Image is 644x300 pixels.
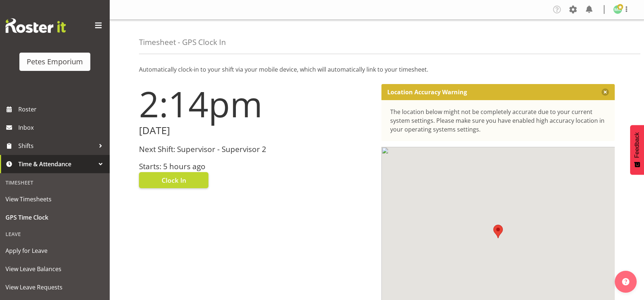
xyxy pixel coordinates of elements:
[634,132,640,158] span: Feedback
[139,38,226,46] h4: Timesheet - GPS Clock In
[162,175,186,185] span: Clock In
[139,125,373,136] h2: [DATE]
[18,104,106,115] span: Roster
[27,56,83,67] div: Petes Emporium
[5,263,104,274] span: View Leave Balances
[2,227,108,242] div: Leave
[2,278,108,296] a: View Leave Requests
[5,212,104,223] span: GPS Time Clock
[139,172,208,188] button: Clock In
[139,65,615,74] p: Automatically clock-in to your shift via your mobile device, which will automatically link to you...
[18,140,95,151] span: Shifts
[5,18,66,33] img: Rosterit website logo
[5,194,104,205] span: View Timesheets
[613,5,622,14] img: melanie-richardson713.jpg
[139,84,373,124] h1: 2:14pm
[139,162,373,171] h3: Starts: 5 hours ago
[2,175,108,190] div: Timesheet
[5,245,104,256] span: Apply for Leave
[2,208,108,227] a: GPS Time Clock
[2,190,108,208] a: View Timesheets
[139,145,373,153] h3: Next Shift: Supervisor - Supervisor 2
[622,278,629,285] img: help-xxl-2.png
[5,282,104,293] span: View Leave Requests
[602,88,609,96] button: Close message
[2,260,108,278] a: View Leave Balances
[387,88,467,96] p: Location Accuracy Warning
[18,122,106,133] span: Inbox
[2,242,108,260] a: Apply for Leave
[630,125,644,175] button: Feedback - Show survey
[18,159,95,170] span: Time & Attendance
[390,107,606,134] div: The location below might not be completely accurate due to your current system settings. Please m...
